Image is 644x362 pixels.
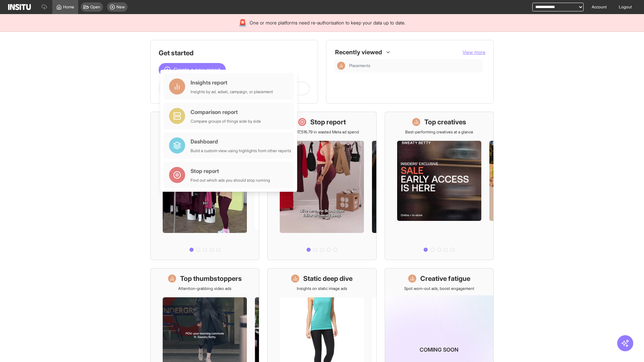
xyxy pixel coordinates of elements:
h1: Get started [159,48,310,58]
div: Insights report [191,78,273,86]
h1: Stop report [310,117,346,127]
span: Create a new report [173,66,220,74]
h1: Top thumbstoppers [180,274,242,283]
span: Open [90,4,100,10]
div: 🚨 [238,18,247,27]
div: Dashboard [191,137,291,145]
p: Save £17,516.79 in wasted Meta ad spend [285,129,359,135]
div: Find out which ads you should stop running [191,178,270,183]
span: Placements [349,63,370,68]
span: One or more platforms need re-authorisation to keep your data up to date. [250,19,406,26]
button: Create a new report [159,63,226,76]
div: Insights [337,62,345,70]
h1: Top creatives [424,117,466,127]
span: New [116,4,125,10]
p: Best-performing creatives at a glance [405,129,473,135]
div: Comparison report [191,108,261,116]
h1: Static deep dive [303,274,353,283]
a: Top creativesBest-performing creatives at a glance [385,112,494,260]
a: What's live nowSee all active ads instantly [150,112,259,260]
a: Stop reportSave £17,516.79 in wasted Meta ad spend [267,112,376,260]
p: Attention-grabbing video ads [178,286,231,291]
div: Insights by ad, adset, campaign, or placement [191,89,273,95]
div: Stop report [191,167,270,175]
span: View more [463,49,485,55]
span: Placements [349,63,480,68]
p: Insights on static image ads [297,286,347,291]
span: Home [63,4,74,10]
div: Build a custom view using highlights from other reports [191,148,291,154]
img: Logo [8,4,31,10]
button: View more [463,49,485,56]
div: Compare groups of things side by side [191,119,261,124]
